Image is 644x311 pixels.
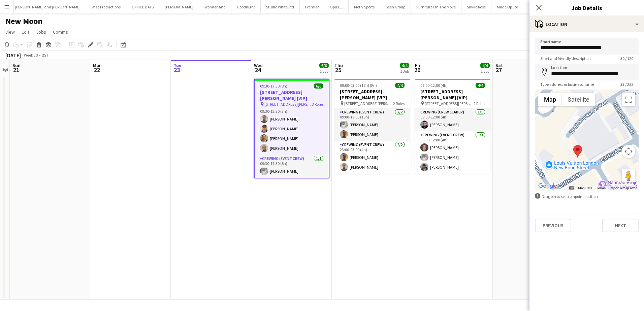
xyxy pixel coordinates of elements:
button: OFFICE DAYS [126,0,159,13]
span: Week 38 [22,53,39,58]
span: 21 [11,66,21,74]
a: Jobs [33,28,49,36]
span: 4/4 [480,63,490,68]
span: Fri [415,62,420,68]
span: 24 [253,66,263,74]
span: 08:00-12:00 (4h) [420,83,448,88]
span: Jobs [36,29,46,35]
button: Seen Group [380,0,411,13]
app-card-role: Crewing (Event Crew)2/209:00-19:00 (10h)[PERSON_NAME][PERSON_NAME] [334,108,410,141]
button: Toggle fullscreen view [622,93,635,106]
h3: Job Details [529,3,644,12]
span: 23 [172,66,182,74]
button: Goodnight [231,0,261,13]
span: Thu [334,62,343,68]
button: Wise Productions [86,0,126,13]
div: [DATE] [5,52,21,59]
span: 22 [92,66,102,74]
a: View [3,28,18,36]
span: 6/6 [319,63,329,68]
button: Next [602,219,639,232]
span: 4/4 [476,83,485,88]
span: Type address or business name [535,82,599,87]
app-card-role: Crewing (Event Crew)4/409:30-12:30 (3h)[PERSON_NAME][PERSON_NAME][PERSON_NAME][PERSON_NAME] [255,103,329,155]
app-job-card: 08:00-12:00 (4h)4/4[STREET_ADDRESS][PERSON_NAME] [VIP] [STREET_ADDRESS][PERSON_NAME]2 RolesCrewin... [415,79,490,174]
button: [PERSON_NAME] and [PERSON_NAME] [9,0,86,13]
img: Google [537,182,559,191]
span: 4/4 [395,83,405,88]
span: Sun [12,62,21,68]
app-card-role: Crewing (Event Crew)1/109:30-17:30 (8h)[PERSON_NAME] [255,155,329,178]
app-job-card: 09:00-03:00 (18h) (Fri)4/4[STREET_ADDRESS][PERSON_NAME] [VIP] [STREET_ADDRESS][PERSON_NAME]2 Role... [334,79,410,174]
button: Studio White Ltd [261,0,300,13]
span: 27 [494,66,503,74]
div: 1 Job [400,69,409,74]
span: 30 / 120 [615,56,639,61]
button: Map camera controls [622,145,635,158]
div: 1 Job [320,69,328,74]
span: [STREET_ADDRESS][PERSON_NAME] [264,102,312,107]
button: Map Data [578,186,592,191]
a: Comms [50,28,71,36]
button: Show street map [538,93,562,106]
button: Opus11 [324,0,349,13]
button: Motiv Sports [349,0,380,13]
a: Terms (opens in new tab) [596,186,606,190]
h3: [STREET_ADDRESS][PERSON_NAME] [VIP] [415,89,490,101]
app-card-role: Crewing (Event Crew)3/308:00-12:00 (4h)[PERSON_NAME][PERSON_NAME][PERSON_NAME] [415,131,490,174]
button: Wonderland [199,0,231,13]
div: 1 Job [481,69,489,74]
span: Short and friendly description [535,56,596,61]
h3: [STREET_ADDRESS][PERSON_NAME] [VIP] [334,89,410,101]
app-card-role: Crewing (Event Crew)2/223:00-03:00 (4h)[PERSON_NAME][PERSON_NAME] [334,141,410,174]
span: Comms [53,29,68,35]
span: 4/4 [400,63,409,68]
span: [STREET_ADDRESS][PERSON_NAME] [344,101,393,106]
span: 09:30-17:30 (8h) [260,83,287,89]
h1: New Moon [5,16,42,26]
span: Tue [173,62,182,68]
a: Edit [19,28,32,36]
span: 25 [333,66,343,74]
span: 2 Roles [474,101,485,106]
button: Keyboard shortcuts [569,186,574,191]
span: 2 Roles [393,101,405,106]
div: BST [42,53,49,58]
span: 33 / 255 [615,82,639,87]
span: View [5,29,15,35]
a: Open this area in Google Maps (opens a new window) [537,182,559,191]
button: Savile Rose [461,0,491,13]
div: Drag pin to set a pinpoint position [535,193,639,200]
app-job-card: 09:30-17:30 (8h)6/6[STREET_ADDRESS][PERSON_NAME] [VIP] [STREET_ADDRESS][PERSON_NAME]3 RolesCrewin... [254,79,329,178]
a: Report a map error [610,186,637,190]
button: Made Up Ltd [491,0,524,13]
app-card-role: Crewing (Crew Leader)1/108:00-12:00 (4h)[PERSON_NAME] [415,108,490,131]
span: Wed [254,62,263,68]
button: Furniture On The Move [411,0,461,13]
span: 6/6 [314,83,323,89]
button: Premier [300,0,324,13]
button: Velvet Living [524,0,557,13]
button: [PERSON_NAME] [159,0,199,13]
span: 3 Roles [312,102,323,107]
span: 26 [414,66,420,74]
span: Mon [93,62,102,68]
button: Drag Pegman onto the map to open Street View [622,169,635,182]
h3: [STREET_ADDRESS][PERSON_NAME] [VIP] [255,89,329,101]
span: [STREET_ADDRESS][PERSON_NAME] [425,101,474,106]
span: Sat [495,62,503,68]
span: Edit [22,29,29,35]
div: Location [529,16,644,32]
button: Previous [535,219,571,232]
button: Show satellite imagery [562,93,595,106]
span: 09:00-03:00 (18h) (Fri) [340,83,377,88]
